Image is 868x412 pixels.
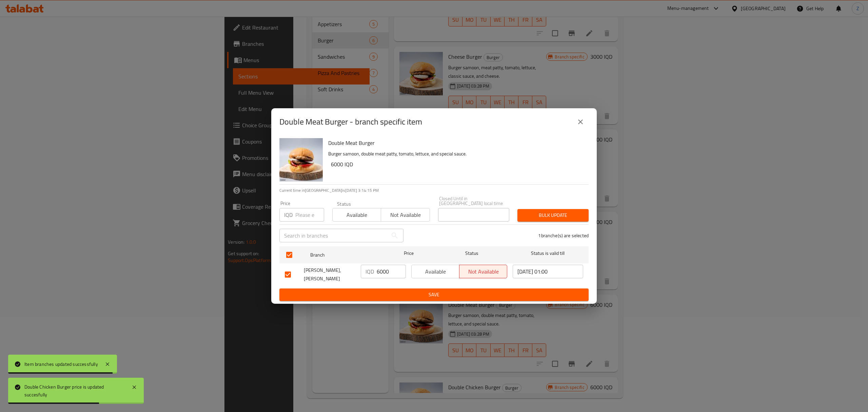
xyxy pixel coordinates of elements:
div: Item branches updated successfully [24,360,98,368]
span: Not available [384,210,427,220]
span: Branch [310,251,381,259]
button: Not available [459,265,507,278]
span: [PERSON_NAME], [PERSON_NAME] [304,266,355,283]
button: Bulk update [517,209,589,222]
h2: Double Meat Burger - branch specific item [279,116,422,127]
span: Price [386,249,431,258]
p: 1 branche(s) are selected [538,232,589,239]
input: Please enter price [377,265,406,278]
button: Available [332,208,381,222]
button: Save [279,288,589,301]
p: IQD [284,211,293,219]
span: Status [437,249,507,258]
button: Not available [381,208,430,222]
span: Save [285,291,583,299]
span: Status is valid till [513,249,583,258]
span: Available [414,267,457,277]
p: IQD [366,267,374,276]
p: Burger samoon, double meat patty, tomato, lettuce, and special sauce. [328,150,583,158]
button: Available [411,265,459,278]
div: Double Chicken Burger price is updated succesfully [24,383,125,398]
span: Not available [462,267,505,277]
input: Search in branches [279,229,388,242]
span: Available [335,210,378,220]
p: Current time in [GEOGRAPHIC_DATA] is [DATE] 3:14:15 PM [279,187,589,193]
h6: Double Meat Burger [328,138,583,148]
input: Please enter price [295,208,324,222]
button: close [572,114,589,130]
img: Double Meat Burger [279,138,323,182]
span: Bulk update [523,211,583,220]
h6: 6000 IQD [331,160,583,169]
